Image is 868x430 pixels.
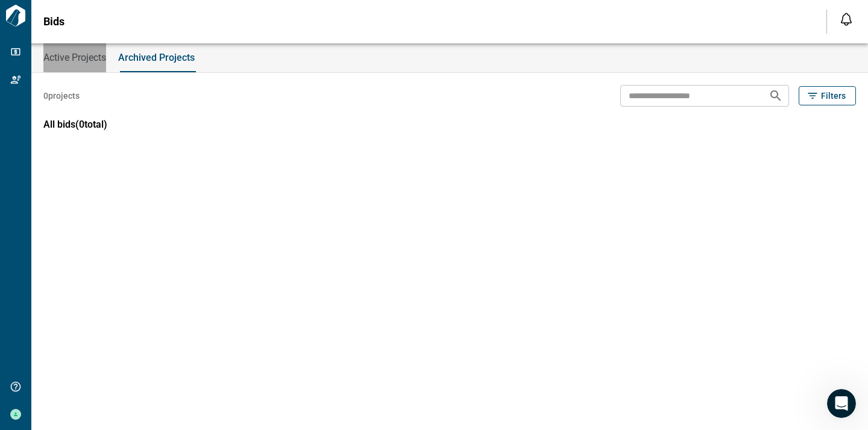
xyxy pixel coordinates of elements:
[43,90,80,102] span: 0 projects
[43,16,64,28] span: Bids
[837,10,856,29] button: Open notification feed
[799,86,856,105] button: Filters
[43,119,107,130] span: All bids ( 0 total)
[821,90,846,102] span: Filters
[764,84,788,108] button: Search projects
[827,389,856,418] iframe: Intercom live chat
[43,52,106,64] span: Active Projects
[31,43,868,72] div: base tabs
[118,52,195,64] span: Archived Projects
